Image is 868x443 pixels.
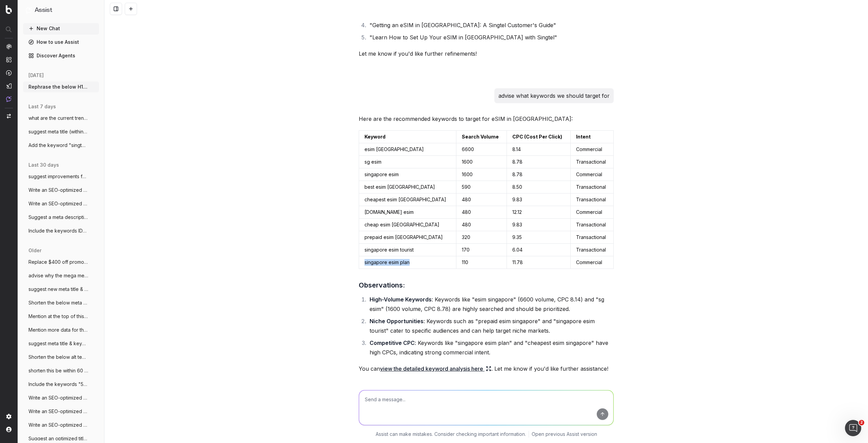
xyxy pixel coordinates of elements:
button: suggest meta title (within 60 characters [23,126,99,137]
span: shorten this be within 60 characters Sin [28,367,88,374]
h3: Observations: [359,280,614,291]
li: : Keywords such as "prepaid esim singapore" and "singapore esim tourist" cater to specific audien... [368,316,614,335]
button: suggest improvements for the below meta [23,171,99,182]
button: Include the keywords "5G+ priority" as i [23,379,99,390]
a: Open previous Assist version [532,431,597,438]
span: Include the keywords IDD Calls & global [28,227,88,234]
strong: Niche Opportunities [370,318,423,325]
td: esim [GEOGRAPHIC_DATA] [359,143,456,156]
button: New Chat [23,23,99,34]
span: Replace $400 off promo in the below cont [28,259,88,265]
button: Include the keywords IDD Calls & global [23,225,99,236]
td: 8.78 [507,156,571,168]
span: [DATE] [28,72,44,79]
button: Write an SEO-optimized content in a simi [23,392,99,403]
strong: Competitive CPC [370,339,415,346]
button: Replace $400 off promo in the below cont [23,257,99,267]
td: 590 [456,181,507,193]
span: 2 [859,420,864,425]
td: best esim [GEOGRAPHIC_DATA] [359,181,456,193]
strong: High-Volume Keywords [370,296,432,303]
img: Analytics [6,44,12,49]
td: 6.04 [507,244,571,256]
span: Shorten the below meta description to be [28,299,88,306]
button: Mention more data for the same price in [23,325,99,335]
h1: Assist [35,5,52,15]
button: shorten this be within 60 characters Sin [23,365,99,376]
td: [DOMAIN_NAME] esim [359,206,456,219]
button: Shorten the below alt text to be less th [23,352,99,363]
td: singapore esim [359,168,456,181]
button: Mention at the top of this article that [23,311,99,322]
img: Studio [6,83,12,89]
button: Assist [26,5,96,15]
td: 9.35 [507,231,571,244]
button: Write an SEO-optimized content about the [23,198,99,209]
p: Here are the recommended keywords to target for eSIM in [GEOGRAPHIC_DATA]: [359,114,614,124]
td: Transactional [571,231,614,244]
td: Transactional [571,156,614,168]
td: Transactional [571,219,614,231]
td: Commercial [571,143,614,156]
span: Mention more data for the same price in [28,327,88,333]
li: "Learn How to Set Up Your eSIM in [GEOGRAPHIC_DATA] with Singtel" [368,33,614,42]
p: You can . Let me know if you'd like further assistance! [359,364,614,373]
td: Transactional [571,244,614,256]
td: 9.83 [507,219,571,231]
p: Assist can make mistakes. Consider checking important information. [376,431,526,438]
span: Mention at the top of this article that [28,313,88,320]
li: : Keywords like "singapore esim plan" and "cheapest esim singapore" have high CPCs, indicating st... [368,338,614,357]
p: advise what keywords we should target for [498,91,610,100]
button: Rephrase the below H1 of our marketing p [23,81,99,92]
span: Shorten the below alt text to be less th [28,354,88,361]
span: Write an SEO-optimized content in a simi [28,422,88,428]
li: : Keywords like "esim singapore" (6600 volume, CPC 8.14) and "sg esim" (1600 volume, CPC 8.78) ar... [368,295,614,314]
img: Activation [6,70,12,76]
td: 170 [456,244,507,256]
td: singapore esim plan [359,256,456,269]
td: 480 [456,206,507,219]
td: cheap esim [GEOGRAPHIC_DATA] [359,219,456,231]
button: Add the keyword "singtel" to the below h [23,140,99,151]
td: 1600 [456,156,507,168]
td: 480 [456,193,507,206]
span: what are the current trending keywords f [28,115,88,122]
td: 1600 [456,168,507,181]
span: Rephrase the below H1 of our marketing p [28,84,88,90]
td: 6600 [456,143,507,156]
button: Shorten the below meta description to be [23,297,99,308]
td: 11.78 [507,256,571,269]
span: Write an SEO-optimized content about the [28,200,88,207]
button: advise why the mega menu in this page ht [23,270,99,281]
span: last 30 days [28,162,59,168]
img: Setting [6,414,12,419]
span: Write an SEO-optimized content in a simi [28,408,88,415]
span: Write an SEO-optimized content in a simi [28,394,88,401]
img: Botify logo [6,5,12,14]
td: singapore esim tourist [359,244,456,256]
span: @KeywordsSuggestions: What are the best keywords to target for eSIM in [GEOGRAPHIC_DATA]? from [G... [367,382,614,388]
button: @KeywordsSuggestions: What are the best keywords to target for eSIM in [GEOGRAPHIC_DATA]? from [G... [359,382,614,388]
td: Commercial [571,206,614,219]
button: suggest new meta title & description to [23,284,99,295]
span: suggest improvements for the below meta [28,173,88,180]
td: 9.83 [507,193,571,206]
span: Write an SEO-optimized content about the [28,187,88,193]
button: suggest meta title & keywords for our pa [23,338,99,349]
p: Let me know if you'd like further refinements! [359,49,614,58]
span: suggest new meta title & description to [28,286,88,293]
img: My account [6,427,12,432]
td: CPC (Cost Per Click) [507,131,571,143]
li: "Getting an eSIM in [GEOGRAPHIC_DATA]: A Singtel Customer's Guide" [368,20,614,30]
td: Intent [571,131,614,143]
td: prepaid esim [GEOGRAPHIC_DATA] [359,231,456,244]
td: 8.78 [507,168,571,181]
span: suggest meta title & keywords for our pa [28,340,88,347]
td: sg esim [359,156,456,168]
td: Search Volume [456,131,507,143]
button: Write an SEO-optimized content in a simi [23,420,99,430]
img: Assist [6,96,12,102]
span: Suggest a meta description of less than [28,214,88,221]
td: cheapest esim [GEOGRAPHIC_DATA] [359,193,456,206]
td: Transactional [571,193,614,206]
